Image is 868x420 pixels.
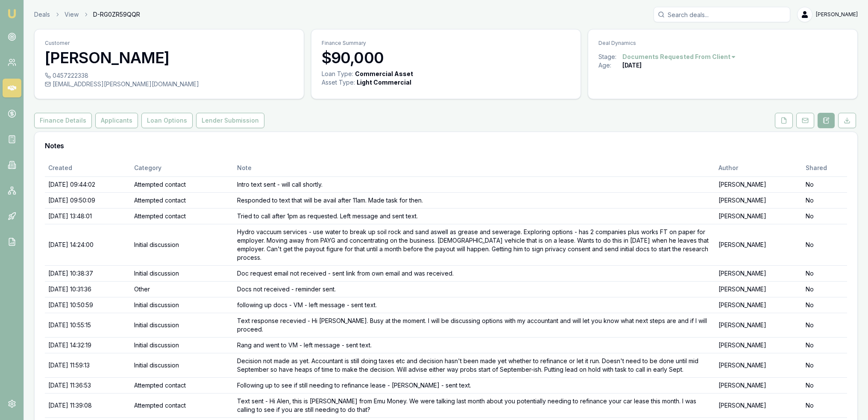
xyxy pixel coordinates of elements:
[598,53,622,61] div: Stage:
[34,10,140,19] nav: breadcrumb
[45,265,131,281] td: [DATE] 10:38:37
[322,40,570,47] p: Finance Summary
[355,70,413,78] div: Commercial Asset
[715,265,802,281] td: [PERSON_NAME]
[802,297,847,313] td: No
[95,113,138,128] button: Applicants
[234,265,715,281] td: Doc request email not received - sent link from own email and was received.
[802,393,847,417] td: No
[598,40,847,47] p: Deal Dynamics
[131,393,234,417] td: Attempted contact
[715,192,802,208] td: [PERSON_NAME]
[131,353,234,377] td: Initial discussion
[45,337,131,353] td: [DATE] 14:32:19
[45,297,131,313] td: [DATE] 10:50:59
[234,224,715,265] td: Hydro vaccuum services - use water to break up soil rock and sand aswell as grease and sewerage. ...
[234,192,715,208] td: Responded to text that will be avail after 11am. Made task for then.
[45,71,293,80] div: 0457222338
[234,337,715,353] td: Rang and went to VM - left message - sent text.
[45,353,131,377] td: [DATE] 11:59:13
[131,265,234,281] td: Initial discussion
[45,80,293,88] div: [EMAIL_ADDRESS][PERSON_NAME][DOMAIN_NAME]
[322,49,570,66] h3: $90,000
[7,9,17,19] img: emu-icon-u.png
[131,159,234,176] th: Category
[322,78,355,87] div: Asset Type :
[131,224,234,265] td: Initial discussion
[131,281,234,297] td: Other
[34,113,92,128] button: Finance Details
[802,224,847,265] td: No
[140,113,194,128] a: Loan Options
[45,208,131,224] td: [DATE] 13:48:01
[802,353,847,377] td: No
[45,224,131,265] td: [DATE] 14:24:00
[131,192,234,208] td: Attempted contact
[131,208,234,224] td: Attempted contact
[234,176,715,192] td: Intro text sent - will call shortly.
[715,377,802,393] td: [PERSON_NAME]
[622,61,642,70] div: [DATE]
[802,313,847,337] td: No
[234,159,715,176] th: Note
[34,10,50,19] a: Deals
[802,281,847,297] td: No
[802,192,847,208] td: No
[45,142,847,149] h3: Notes
[45,281,131,297] td: [DATE] 10:31:36
[45,377,131,393] td: [DATE] 11:36:53
[234,313,715,337] td: Text response recevied - Hi [PERSON_NAME]. Busy at the moment. I will be discussing options with ...
[141,113,193,128] button: Loan Options
[802,337,847,353] td: No
[45,159,131,176] th: Created
[715,393,802,417] td: [PERSON_NAME]
[322,70,353,78] div: Loan Type:
[802,377,847,393] td: No
[654,7,790,22] input: Search deals
[715,313,802,337] td: [PERSON_NAME]
[93,10,140,19] span: D-RG0ZR59QQR
[234,297,715,313] td: following up docs - VM - left message - sent text.
[45,49,293,66] h3: [PERSON_NAME]
[234,281,715,297] td: Docs not received - reminder sent.
[45,176,131,192] td: [DATE] 09:44:02
[234,208,715,224] td: Tried to call after 1pm as requested. Left message and sent text.
[131,313,234,337] td: Initial discussion
[622,53,736,61] button: Documents Requested From Client
[196,113,264,128] button: Lender Submission
[234,377,715,393] td: Following up to see if still needing to refinance lease - [PERSON_NAME] - sent text.
[131,176,234,192] td: Attempted contact
[715,337,802,353] td: [PERSON_NAME]
[357,78,411,87] div: Light Commercial
[715,353,802,377] td: [PERSON_NAME]
[34,113,94,128] a: Finance Details
[45,40,293,47] p: Customer
[45,192,131,208] td: [DATE] 09:50:09
[45,393,131,417] td: [DATE] 11:39:08
[598,61,622,70] div: Age:
[131,297,234,313] td: Initial discussion
[715,297,802,313] td: [PERSON_NAME]
[715,176,802,192] td: [PERSON_NAME]
[194,113,266,128] a: Lender Submission
[131,337,234,353] td: Initial discussion
[234,393,715,417] td: Text sent - Hi Alen, this is [PERSON_NAME] from Emu Money. We were talking last month about you p...
[816,11,858,18] span: [PERSON_NAME]
[715,224,802,265] td: [PERSON_NAME]
[715,159,802,176] th: Author
[131,377,234,393] td: Attempted contact
[234,353,715,377] td: Decision not made as yet. Accountant is still doing taxes etc and decision hasn't been made yet w...
[802,176,847,192] td: No
[715,208,802,224] td: [PERSON_NAME]
[45,313,131,337] td: [DATE] 10:55:15
[94,113,140,128] a: Applicants
[802,265,847,281] td: No
[715,281,802,297] td: [PERSON_NAME]
[802,159,847,176] th: Shared
[802,208,847,224] td: No
[65,10,79,19] a: View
